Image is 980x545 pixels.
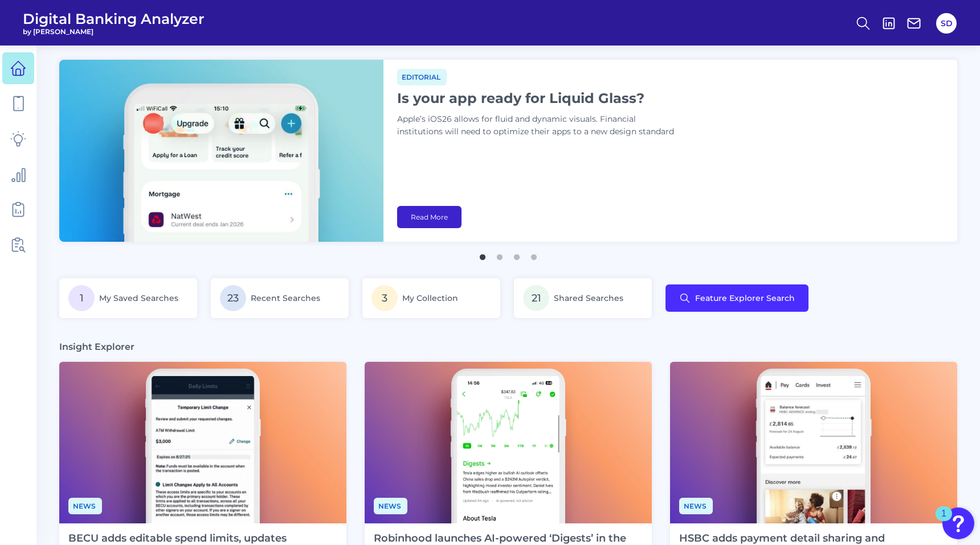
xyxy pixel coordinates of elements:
[477,249,488,260] button: 1
[362,278,500,318] a: 3My Collection
[679,500,713,511] a: News
[211,278,349,318] a: 23Recent Searches
[23,10,205,27] span: Digital Banking Analyzer
[397,69,447,85] span: Editorial
[514,278,652,318] a: 21Shared Searches
[941,514,946,529] div: 1
[665,284,808,312] button: Feature Explorer Search
[59,278,197,318] a: 1My Saved Searches
[220,285,246,311] span: 23
[936,13,957,34] button: SD
[942,507,974,539] button: Open Resource Center, 1 new notification
[523,285,549,311] span: 21
[494,249,505,260] button: 2
[23,27,205,36] span: by [PERSON_NAME]
[679,498,713,514] span: News
[68,498,102,514] span: News
[695,294,795,303] span: Feature Explorer Search
[68,285,95,311] span: 1
[511,249,522,260] button: 3
[397,113,682,138] p: Apple’s iOS26 allows for fluid and dynamic visuals. Financial institutions will need to optimize ...
[528,249,540,260] button: 4
[374,498,407,514] span: News
[371,285,398,311] span: 3
[397,206,462,228] a: Read More
[365,362,652,523] img: News - Phone (1).png
[59,362,346,523] img: News - Phone (2).png
[99,293,178,303] span: My Saved Searches
[670,362,957,523] img: News - Phone.png
[374,500,407,511] a: News
[59,60,383,242] img: bannerImg
[68,500,102,511] a: News
[397,71,447,82] a: Editorial
[59,341,134,353] h3: Insight Explorer
[554,293,623,303] span: Shared Searches
[251,293,320,303] span: Recent Searches
[402,293,458,303] span: My Collection
[397,90,682,106] h1: Is your app ready for Liquid Glass?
